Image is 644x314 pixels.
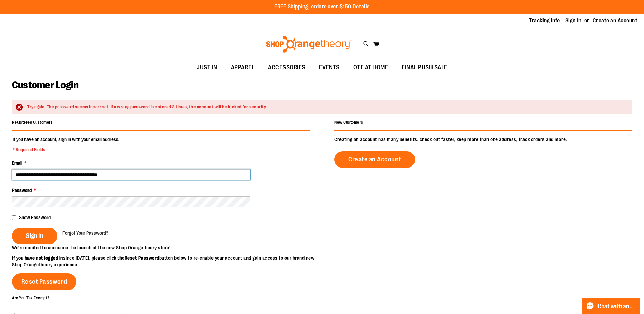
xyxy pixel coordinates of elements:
[597,303,636,310] span: Chat with an Expert
[12,255,63,261] strong: If you have not logged in
[27,104,625,110] div: Try again. The password seems incorrect. If a wrong password is entered 3 times, the account will...
[593,17,638,24] a: Create an Account
[12,160,22,166] span: Email
[12,188,32,193] span: Password
[529,17,560,24] a: Tracking Info
[62,230,108,236] span: Forgot Your Password?
[353,4,370,10] a: Details
[190,60,224,75] a: JUST IN
[348,156,401,163] span: Create an Account
[261,60,312,75] a: ACCESSORIES
[13,146,119,153] span: * Required Fields
[565,17,582,24] a: Sign In
[274,3,370,11] p: FREE Shipping, orders over $150.
[402,60,447,75] span: FINAL PUSH SALE
[125,255,159,261] strong: Reset Password
[582,298,640,314] button: Chat with an Expert
[197,60,217,75] span: JUST IN
[231,60,255,75] span: APPAREL
[12,273,76,290] a: Reset Password
[347,60,395,75] a: OTF AT HOME
[334,151,415,168] a: Create an Account
[12,244,322,251] p: We’re excited to announce the launch of the new Shop Orangetheory store!
[12,136,120,153] legend: If you have an account, sign in with your email address.
[12,79,78,91] span: Customer Login
[224,60,261,75] a: APPAREL
[26,232,43,240] span: Sign In
[395,60,454,75] a: FINAL PUSH SALE
[268,60,306,75] span: ACCESSORIES
[334,136,632,143] p: Creating an account has many benefits: check out faster, keep more than one address, track orders...
[12,228,57,244] button: Sign In
[62,230,108,237] a: Forgot Your Password?
[312,60,347,75] a: EVENTS
[12,120,53,125] strong: Registered Customers
[265,36,353,53] img: Shop Orangetheory
[319,60,340,75] span: EVENTS
[12,296,50,300] strong: Are You Tax Exempt?
[21,278,67,285] span: Reset Password
[19,215,51,220] span: Show Password
[353,60,388,75] span: OTF AT HOME
[334,120,363,125] strong: New Customers
[12,255,322,268] p: since [DATE], please click the button below to re-enable your account and gain access to our bran...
